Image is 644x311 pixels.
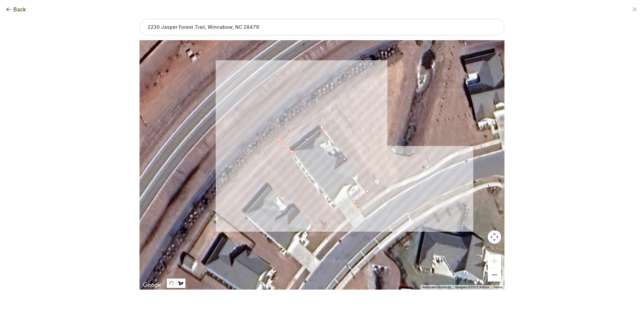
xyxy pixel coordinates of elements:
[488,268,501,282] button: Zoom out
[141,281,163,290] img: Google
[488,230,501,244] button: Map camera controls
[493,285,502,289] a: Terms (opens in new tab)
[422,285,451,290] button: Keyboard shortcuts
[141,281,163,290] a: Open this area in Google Maps (opens a new window)
[167,279,176,288] button: Stop drawing
[5,5,26,13] button: Back
[488,254,501,268] button: Zoom in
[455,285,489,289] span: Imagery ©2025 Airbus
[140,19,504,35] input: 2230 Jasper Forest Trail, Winnabow, NC 28479
[176,279,185,288] button: Draw a shape
[13,5,26,13] span: Back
